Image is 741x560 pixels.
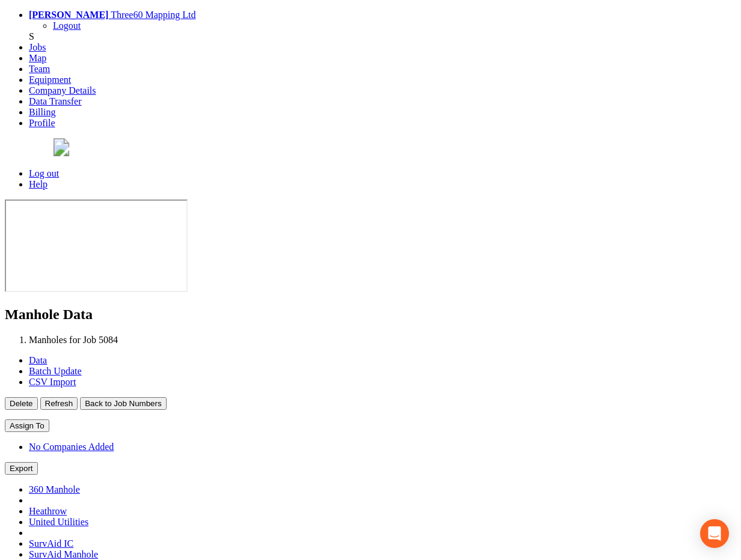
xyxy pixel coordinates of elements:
a: SurvAid Manhole [29,549,98,559]
li: Manholes for Job 5084 [29,335,736,345]
a: Jobs [29,42,46,52]
a: Batch Update [29,366,82,376]
a: Team [29,64,50,74]
a: Heathrow [29,506,67,516]
a: Profile [29,118,55,128]
a: Company Details [29,85,96,96]
button: Refresh [40,397,78,410]
button: Back to Job Numbers [80,397,166,410]
a: Data Transfer [29,96,82,106]
a: Logout [53,20,81,31]
a: Equipment [29,75,71,85]
h2: Manhole Data [5,306,736,323]
div: S [29,31,736,42]
button: Export [5,462,38,475]
a: [PERSON_NAME] Three60 Mapping Ltd [29,10,195,20]
a: Map [29,53,46,63]
a: Help [29,179,48,189]
a: No Companies Added [29,442,114,452]
a: Data [29,355,47,365]
span: Three60 Mapping Ltd [111,10,195,20]
a: 360 Manhole [29,484,80,495]
a: SurvAid IC [29,538,73,549]
strong: [PERSON_NAME] [29,10,108,20]
a: United Utilities [29,517,88,527]
a: Billing [29,107,55,117]
a: CSV Import [29,377,76,387]
a: Log out [29,168,59,178]
button: Assign To [5,419,49,432]
button: Delete [5,397,38,410]
div: Open Intercom Messenger [700,519,729,548]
